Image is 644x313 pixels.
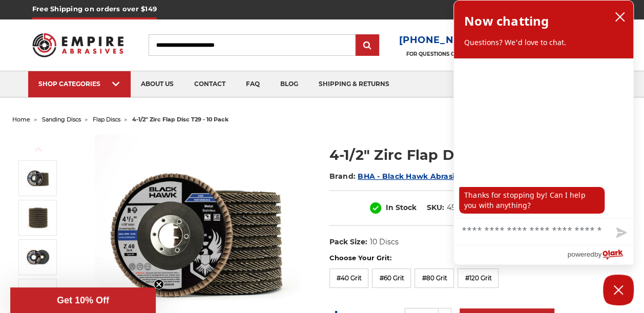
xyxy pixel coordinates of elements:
[10,287,156,313] div: Get 10% OffClose teaser
[603,275,634,305] button: Close Chatbox
[12,116,30,123] a: home
[329,172,356,181] span: Brand:
[329,145,632,165] h1: 4-1/2" Zirc Flap Disc T29 - 10 Pack
[25,165,51,191] img: 4.5" Black Hawk Zirconia Flap Disc 10 Pack
[25,244,51,270] img: 40 grit zirc flap disc
[612,9,628,25] button: close chatbox
[369,237,398,247] dd: 10 Discs
[308,71,400,97] a: shipping & returns
[464,37,623,48] p: Questions? We'd love to chat.
[454,58,633,218] div: chat
[357,35,378,56] input: Submit
[594,248,601,261] span: by
[270,71,308,97] a: blog
[57,295,109,305] span: Get 10% Off
[386,203,417,212] span: In Stock
[464,11,549,31] h2: Now chatting
[154,279,164,289] button: Close teaser
[42,116,81,123] a: sanding discs
[399,33,495,48] a: [PHONE_NUMBER]
[329,237,367,247] dt: Pack Size:
[25,284,51,309] img: 60 grit zirc flap disc
[399,51,495,57] p: FOR QUESTIONS OR INQUIRIES
[236,71,270,97] a: faq
[132,116,228,123] span: 4-1/2" zirc flap disc t29 - 10 pack
[38,80,120,88] div: SHOP CATEGORIES
[25,205,51,231] img: 10 pack of premium black hawk flap discs
[93,116,120,123] a: flap discs
[32,27,123,63] img: Empire Abrasives
[459,187,605,214] p: Thanks for stopping by! Can I help you with anything?
[608,221,633,245] button: Send message
[184,71,236,97] a: contact
[26,138,51,160] button: Previous
[567,245,633,264] a: Powered by Olark
[447,202,460,213] dd: 459
[131,71,184,97] a: about us
[358,172,467,181] a: BHA - Black Hawk Abrasives
[329,253,632,263] label: Choose Your Grit:
[567,248,594,261] span: powered
[427,202,444,213] dt: SKU:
